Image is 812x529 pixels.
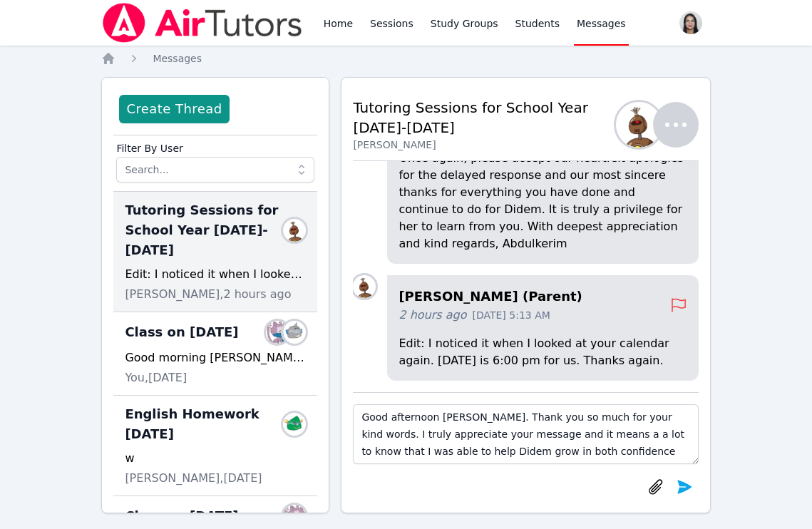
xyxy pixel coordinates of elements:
[125,266,306,283] div: Edit: I noticed it when I looked at your calendar again. [DATE] is 6:00 pm for us. Thanks again.
[283,321,306,344] img: Alexey Tumanov
[116,135,314,157] label: Filter By User
[283,413,306,436] img: Yukito Wakasugi
[153,53,202,64] span: Messages
[125,322,238,342] span: Class on [DATE]
[616,102,662,148] img: Abdulkerim Tas
[125,349,306,366] div: Good morning [PERSON_NAME]. I hope you’re doing well. I noticed you canceled [DATE] session. You ...
[353,138,624,152] div: [PERSON_NAME]
[125,506,238,526] span: Class on [DATE]
[125,404,289,444] span: English Homework [DATE]
[577,16,626,31] span: Messages
[153,51,202,66] a: Messages
[353,404,698,464] textarea: Good afternoon [PERSON_NAME]. Thank you so much for your kind words. I truly appreciate your mess...
[125,450,306,467] div: w
[283,505,306,528] img: Varvara Tumanova
[353,275,376,298] img: Abdulkerim Tas
[125,470,262,487] span: [PERSON_NAME], [DATE]
[399,287,669,307] h4: [PERSON_NAME] (Parent)
[101,51,710,66] nav: Breadcrumb
[113,192,317,312] div: Tutoring Sessions for School Year [DATE]-[DATE]Abdulkerim TasEdit: I noticed it when I looked at ...
[113,396,317,496] div: English Homework [DATE]Yukito Wakasugiw[PERSON_NAME],[DATE]
[399,335,687,369] p: Edit: I noticed it when I looked at your calendar again. [DATE] is 6:00 pm for us. Thanks again.
[625,102,699,148] button: Abdulkerim Tas
[119,95,229,123] button: Create Thread
[353,98,624,138] h2: Tutoring Sessions for School Year [DATE]-[DATE]
[125,369,187,386] span: You, [DATE]
[116,157,314,183] input: Search...
[125,200,289,260] span: Tutoring Sessions for School Year [DATE]-[DATE]
[399,307,466,324] span: 2 hours ago
[266,321,289,344] img: Varvara Tumanova
[101,3,303,43] img: Air Tutors
[472,308,550,322] span: [DATE] 5:13 AM
[113,312,317,396] div: Class on [DATE]Varvara TumanovaAlexey TumanovGood morning [PERSON_NAME]. I hope you’re doing well...
[125,286,291,303] span: [PERSON_NAME], 2 hours ago
[283,219,306,242] img: Abdulkerim Tas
